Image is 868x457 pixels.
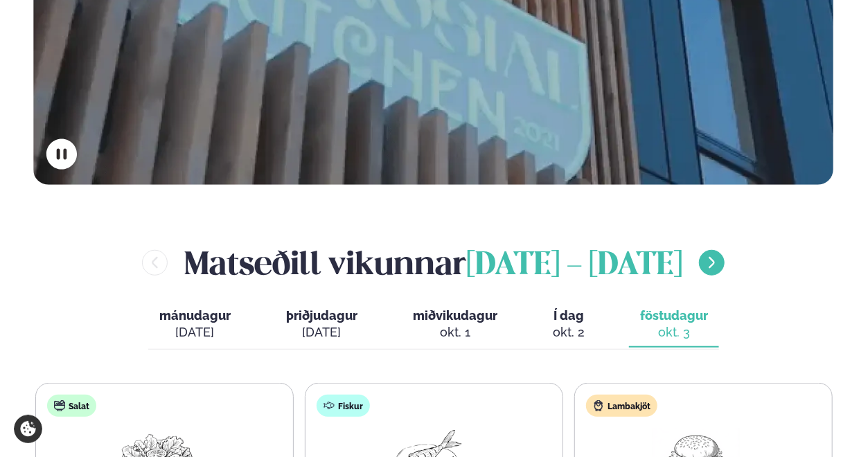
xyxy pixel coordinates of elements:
[593,400,604,411] img: Lamb.svg
[699,250,725,276] button: menu-btn-right
[586,395,657,417] div: Lambakjöt
[317,395,370,417] div: Fiskur
[184,240,682,285] h2: Matseðill vikunnar
[553,324,585,341] div: okt. 2
[629,302,719,348] button: föstudagur okt. 3
[159,308,231,323] span: mánudagur
[553,307,585,324] span: Í dag
[640,308,708,323] span: föstudagur
[142,250,168,276] button: menu-btn-left
[542,302,596,348] button: Í dag okt. 2
[275,302,369,348] button: þriðjudagur [DATE]
[14,415,42,443] a: Cookie settings
[324,400,335,411] img: fish.svg
[159,324,231,341] div: [DATE]
[413,324,497,341] div: okt. 1
[286,324,357,341] div: [DATE]
[54,400,65,411] img: salad.svg
[466,251,682,281] span: [DATE] - [DATE]
[640,324,708,341] div: okt. 3
[148,302,242,348] button: mánudagur [DATE]
[413,308,497,323] span: miðvikudagur
[47,395,96,417] div: Salat
[286,308,357,323] span: þriðjudagur
[402,302,508,348] button: miðvikudagur okt. 1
